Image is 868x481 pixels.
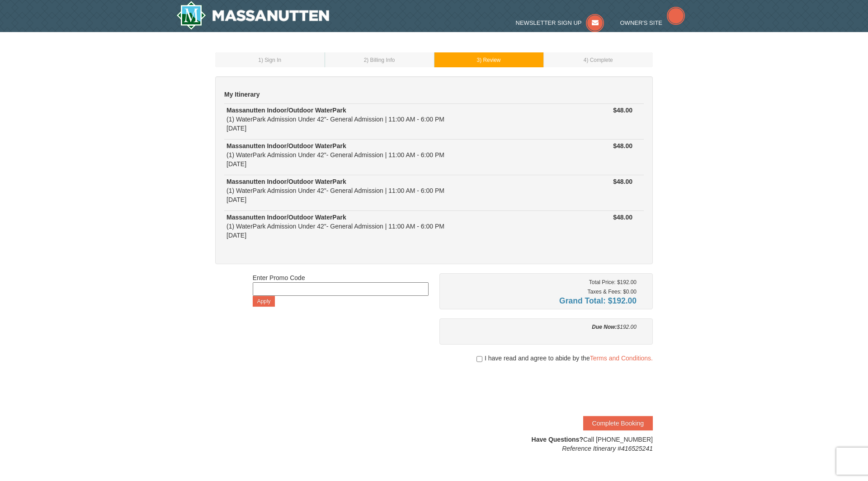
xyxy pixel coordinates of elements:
[589,279,637,285] small: Total Price: $192.00
[258,57,281,63] small: 1
[584,57,613,63] small: 4
[613,214,632,221] strong: $48.00
[588,289,637,295] small: Taxes & Fees: $0.00
[367,57,395,63] span: ) Billing Info
[224,90,644,99] h5: My Itinerary
[439,435,653,453] div: Call [PHONE_NUMBER]
[364,57,395,63] small: 2
[226,141,543,168] div: (1) WaterPark Admission Under 42"- General Admission | 11:00 AM - 6:00 PM [DATE]
[516,19,604,26] a: Newsletter Sign Up
[613,107,632,114] strong: $48.00
[176,1,329,30] a: Massanutten Resort
[485,354,653,363] span: I have read and agree to abide by the
[261,57,281,63] span: ) Sign In
[515,372,653,407] iframe: reCAPTCHA
[253,296,275,307] button: Apply
[590,355,653,362] a: Terms and Conditions.
[613,178,632,185] strong: $48.00
[446,296,637,305] h4: Grand Total: $192.00
[532,436,583,443] strong: Have Questions?
[226,142,346,149] strong: Massanutten Indoor/Outdoor WaterPark
[592,324,617,330] strong: Due Now:
[620,19,663,26] span: Owner's Site
[562,445,653,452] em: Reference Itinerary #416525241
[620,19,685,26] a: Owner's Site
[613,142,632,149] strong: $48.00
[176,1,329,30] img: Massanutten Resort Logo
[446,322,637,332] div: $192.00
[480,57,500,63] span: ) Review
[226,213,543,240] div: (1) WaterPark Admission Under 42"- General Admission | 11:00 AM - 6:00 PM [DATE]
[586,57,613,63] span: ) Complete
[226,214,346,221] strong: Massanutten Indoor/Outdoor WaterPark
[226,177,543,204] div: (1) WaterPark Admission Under 42"- General Admission | 11:00 AM - 6:00 PM [DATE]
[583,416,653,430] button: Complete Booking
[477,57,501,63] small: 3
[253,273,429,307] div: Enter Promo Code
[226,106,543,133] div: (1) WaterPark Admission Under 42"- General Admission | 11:00 AM - 6:00 PM [DATE]
[516,19,582,26] span: Newsletter Sign Up
[226,107,346,114] strong: Massanutten Indoor/Outdoor WaterPark
[226,178,346,185] strong: Massanutten Indoor/Outdoor WaterPark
